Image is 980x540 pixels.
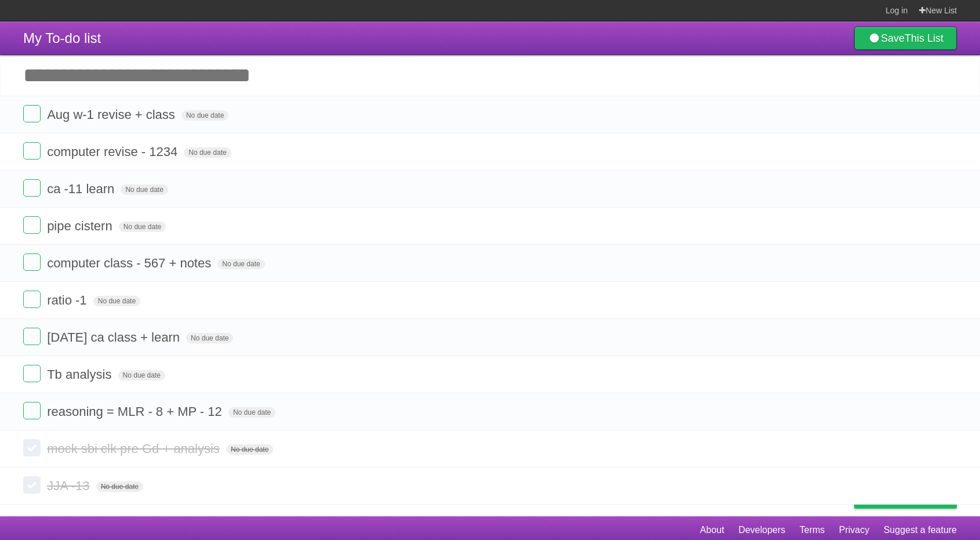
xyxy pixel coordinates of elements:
[47,479,92,493] span: JJA -13
[23,291,41,308] label: Done
[47,219,115,233] span: pipe cistern
[96,481,143,492] span: No due date
[47,144,180,159] span: computer revise - 1234
[121,184,168,195] span: No due date
[186,333,233,343] span: No due date
[23,402,41,419] label: Done
[47,182,117,196] span: ca -11 learn
[23,216,41,234] label: Done
[184,147,231,158] span: No due date
[47,107,178,122] span: Aug w-1 revise + class
[47,330,183,345] span: [DATE] ca class + learn
[226,444,273,455] span: No due date
[23,105,41,122] label: Done
[118,370,165,380] span: No due date
[23,142,41,160] label: Done
[47,404,225,419] span: reasoning = MLR - 8 + MP - 12
[23,328,41,345] label: Done
[23,30,101,46] span: My To-do list
[182,110,228,121] span: No due date
[854,27,957,50] a: SaveThis List
[47,256,214,270] span: computer class - 567 + notes
[119,222,166,232] span: No due date
[23,365,41,382] label: Done
[23,179,41,197] label: Done
[228,407,275,418] span: No due date
[23,439,41,456] label: Done
[47,367,114,382] span: Tb analysis
[23,253,41,271] label: Done
[93,296,140,306] span: No due date
[23,476,41,494] label: Done
[217,259,264,269] span: No due date
[47,293,89,307] span: ratio -1
[879,488,951,508] span: Buy me a coffee
[47,441,223,456] span: mock sbi clk pre Gd + analysis
[905,32,943,44] b: This List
